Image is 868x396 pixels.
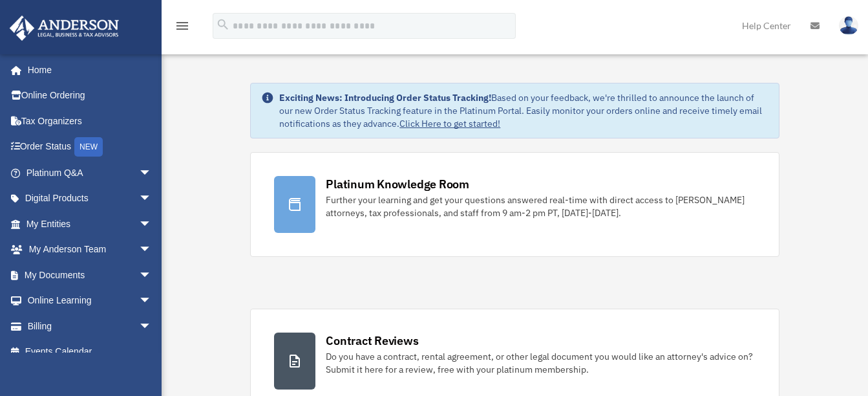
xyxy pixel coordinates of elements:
[9,108,171,134] a: Tax Organizers
[9,262,171,288] a: My Documentsarrow_drop_down
[139,211,165,237] span: arrow_drop_down
[175,18,190,34] i: menu
[399,118,500,129] a: Click Here to get started!
[326,350,755,376] div: Do you have a contract, rental agreement, or other legal document you would like an attorney's ad...
[6,16,123,41] img: Anderson Advisors Platinum Portal
[9,211,171,237] a: My Entitiesarrow_drop_down
[9,237,171,263] a: My Anderson Teamarrow_drop_down
[139,160,165,186] span: arrow_drop_down
[139,262,165,289] span: arrow_drop_down
[279,91,768,130] div: Based on your feedback, we're thrilled to announce the launch of our new Order Status Tracking fe...
[9,288,171,314] a: Online Learningarrow_drop_down
[74,137,103,157] div: NEW
[9,339,171,365] a: Events Calendar
[9,160,171,186] a: Platinum Q&Aarrow_drop_down
[326,333,418,349] div: Contract Reviews
[175,23,190,34] a: menu
[9,134,171,160] a: Order StatusNEW
[839,16,858,35] img: User Pic
[9,83,171,109] a: Online Ordering
[9,186,171,212] a: Digital Productsarrow_drop_down
[326,193,755,219] div: Further your learning and get your questions answered real-time with direct access to [PERSON_NAM...
[139,237,165,263] span: arrow_drop_down
[279,92,491,104] strong: Exciting News: Introducing Order Status Tracking!
[139,313,165,340] span: arrow_drop_down
[9,313,171,339] a: Billingarrow_drop_down
[326,176,469,192] div: Platinum Knowledge Room
[216,17,230,32] i: search
[139,186,165,212] span: arrow_drop_down
[250,152,779,257] a: Platinum Knowledge Room Further your learning and get your questions answered real-time with dire...
[9,57,165,83] a: Home
[139,288,165,314] span: arrow_drop_down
